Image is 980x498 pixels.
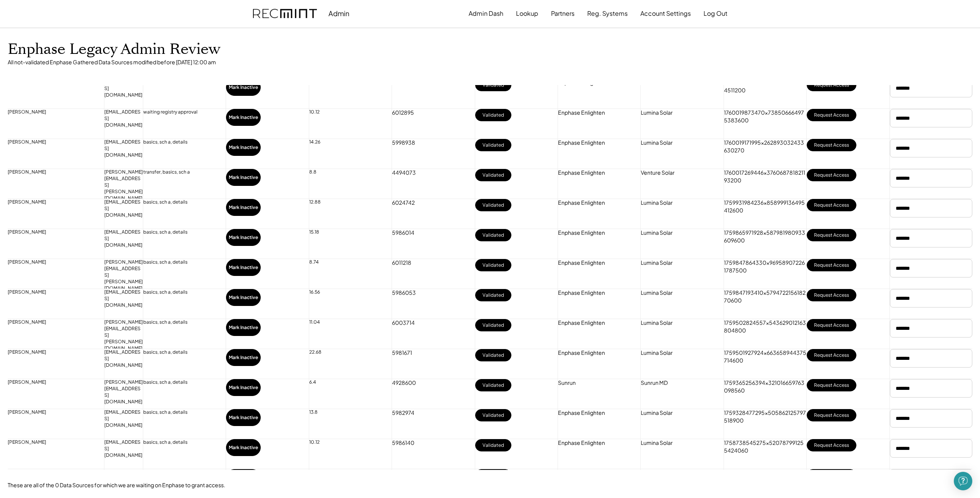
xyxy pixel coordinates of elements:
[641,199,723,213] div: Lumina Solar
[309,169,392,183] div: 8.8
[641,469,723,483] div: Lumina Solar
[328,9,349,18] div: Admin
[8,109,104,123] div: [PERSON_NAME]
[309,349,392,363] div: 22.68
[475,409,511,421] button: Validated
[392,109,474,123] div: 6012895
[641,79,723,93] div: Lumina Solar
[8,409,104,423] div: [PERSON_NAME]
[8,259,104,273] div: [PERSON_NAME]
[558,109,640,123] div: Enphase Enlighten
[558,139,640,153] div: Enphase Enlighten
[807,439,856,451] button: Request Access
[516,6,538,21] button: Lookup
[475,379,511,391] button: Validated
[392,469,474,483] div: 5952032
[558,79,640,93] div: Enphase Enlighten
[226,319,261,336] button: Mark Inactive
[8,139,104,153] div: [PERSON_NAME]
[475,469,511,481] button: Validated
[807,259,856,271] button: Request Access
[704,6,727,21] button: Log Out
[392,409,474,423] div: 5982974
[309,259,392,273] div: 8.74
[253,9,317,18] img: recmint-logotype%403x.png
[392,259,474,273] div: 6011218
[724,79,806,94] div: 1760019998387x704089909484511200
[558,169,640,183] div: Enphase Enlighten
[8,40,972,58] h1: Enphase Legacy Admin Review
[309,439,392,453] div: 10.12
[724,169,806,184] div: 1760017269446x376068781821193200
[309,109,392,123] div: 10.12
[226,199,261,216] button: Mark Inactive
[807,469,856,481] button: Request Access
[807,409,856,421] button: Request Access
[724,349,806,364] div: 1759501927924x663658944375714600
[309,409,392,423] div: 13.8
[143,439,226,453] div: basics, sch a, details
[558,439,640,453] div: Enphase Enlighten
[724,409,806,424] div: 1759328477295x505862125797518900
[143,259,226,273] div: basics, sch a, details
[392,439,474,453] div: 5986140
[475,319,511,331] button: Validated
[8,349,104,363] div: [PERSON_NAME]
[309,229,392,243] div: 15.18
[309,199,392,213] div: 12.88
[807,319,856,331] button: Request Access
[475,439,511,451] button: Validated
[226,259,261,276] button: Mark Inactive
[143,79,226,93] div: basics, sch a, details
[587,6,628,21] button: Reg. Systems
[104,79,143,98] div: [EMAIL_ADDRESS][DOMAIN_NAME]
[8,169,104,183] div: [PERSON_NAME]
[143,469,226,483] div: basics, sch a, details
[724,439,806,454] div: 1758738545275x520787991255424060
[143,229,226,243] div: basics, sch a, details
[475,109,511,121] button: Validated
[475,79,511,91] button: Validated
[558,199,640,213] div: Enphase Enlighten
[226,169,261,186] button: Mark Inactive
[641,139,723,153] div: Lumina Solar
[8,229,104,243] div: [PERSON_NAME]
[641,259,723,273] div: Lumina Solar
[392,199,474,213] div: 6024742
[8,379,104,393] div: [PERSON_NAME]
[309,289,392,303] div: 16.56
[143,139,226,153] div: basics, sch a, details
[226,229,261,246] button: Mark Inactive
[475,199,511,211] button: Validated
[226,139,261,156] button: Mark Inactive
[475,169,511,181] button: Validated
[8,469,104,483] div: [PERSON_NAME]
[475,229,511,241] button: Validated
[226,409,261,426] button: Mark Inactive
[558,229,640,243] div: Enphase Enlighten
[641,289,723,303] div: Lumina Solar
[309,319,392,333] div: 11.04
[392,79,474,93] div: 5988183
[392,139,474,153] div: 5998938
[558,259,640,273] div: Enphase Enlighten
[226,79,261,96] button: Mark Inactive
[226,439,261,456] button: Mark Inactive
[724,379,806,394] div: 1759365256394x321016659763098560
[309,469,392,483] div: 7.36
[104,319,143,351] div: [PERSON_NAME][EMAIL_ADDRESS][PERSON_NAME][DOMAIN_NAME]
[104,259,143,291] div: [PERSON_NAME][EMAIL_ADDRESS][PERSON_NAME][DOMAIN_NAME]
[807,169,856,181] button: Request Access
[143,409,226,423] div: basics, sch a, details
[104,289,143,308] div: [EMAIL_ADDRESS][DOMAIN_NAME]
[807,379,856,391] button: Request Access
[558,349,640,363] div: Enphase Enlighten
[392,319,474,333] div: 6003714
[143,169,226,183] div: transfer, basics, sch a
[724,229,806,244] div: 1759865971928x587981980933609600
[104,409,143,428] div: [EMAIL_ADDRESS][DOMAIN_NAME]
[724,259,806,274] div: 1759847864330x969589072261787500
[807,349,856,361] button: Request Access
[226,379,261,396] button: Mark Inactive
[724,289,806,304] div: 1759847193410x579472215618270600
